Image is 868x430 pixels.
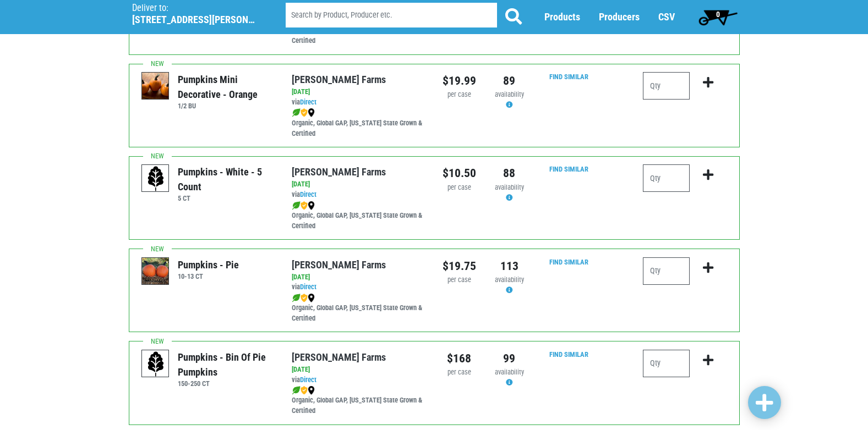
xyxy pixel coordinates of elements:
a: [PERSON_NAME] Farms [292,259,386,271]
div: $168 [443,350,476,367]
a: Direct [300,376,316,384]
img: leaf-e5c59151409436ccce96b2ca1b28e03c.png [292,201,301,210]
span: 0 [716,10,720,19]
img: thumbnail-1243a1f1afb6ea77f95596dc4315903c.png [142,73,170,100]
a: [PERSON_NAME] Farms [292,351,386,363]
div: via [292,375,425,385]
a: Find Similar [549,258,588,266]
a: Direct [300,98,316,106]
img: leaf-e5c59151409436ccce96b2ca1b28e03c.png [292,294,301,302]
span: availability [495,368,524,376]
a: Find Similar [549,73,588,81]
p: Deliver to: [132,3,258,14]
img: map_marker-0e94453035b3232a4d21701695807de9.png [308,294,315,302]
div: Organic, Global GAP, [US_STATE] State Grown & Certified [292,200,425,231]
a: Direct [300,190,316,199]
div: per case [443,90,476,100]
div: Organic, Global GAP, [US_STATE] State Grown & Certified [292,108,425,139]
div: [DATE] [292,179,425,190]
span: availability [495,90,524,98]
div: [DATE] [292,87,425,97]
input: Search by Product, Producer etc. [286,3,497,28]
a: CSV [658,12,675,23]
h6: 150-250 CT [178,379,275,388]
img: thumbnail-f402428343f8077bd364b9150d8c865c.png [142,258,170,285]
a: Pumpkins Mini Decorative - Orange [142,81,170,91]
div: per case [443,183,476,193]
div: Organic, Global GAP, [US_STATE] State Grown & Certified [292,385,425,417]
h6: 10-13 CT [178,272,239,280]
img: safety-e55c860ca8c00a9c171001a62a92dabd.png [301,294,308,302]
img: safety-e55c860ca8c00a9c171001a62a92dabd.png [301,108,308,117]
a: Find Similar [549,350,588,359]
div: per case [443,275,476,285]
img: safety-e55c860ca8c00a9c171001a62a92dabd.png [301,201,308,210]
h6: 5 CT [178,194,275,202]
div: Pumpkins - White - 5 count [178,164,275,194]
div: 99 [493,350,526,367]
img: placeholder-variety-43d6402dacf2d531de610a020419775a.svg [142,350,170,378]
div: $19.99 [443,72,476,90]
span: availability [495,275,524,284]
img: map_marker-0e94453035b3232a4d21701695807de9.png [308,108,315,117]
input: Qty [643,350,690,377]
img: map_marker-0e94453035b3232a4d21701695807de9.png [308,386,315,395]
h6: 1/2 BU [178,102,275,110]
a: Find Similar [549,165,588,173]
div: 113 [493,257,526,275]
a: Producers [599,12,640,23]
div: $19.75 [443,257,476,275]
img: leaf-e5c59151409436ccce96b2ca1b28e03c.png [292,386,301,395]
h5: [STREET_ADDRESS][PERSON_NAME] [132,14,258,26]
div: Pumpkins - Pie [178,257,239,272]
a: Pumpkins - Pie [142,266,170,275]
div: 89 [493,72,526,90]
div: via [292,282,425,293]
input: Qty [643,257,690,285]
div: via [292,190,425,200]
img: placeholder-variety-43d6402dacf2d531de610a020419775a.svg [142,165,170,192]
div: per case [443,367,476,378]
span: availability [495,183,524,191]
input: Qty [643,72,690,100]
a: Products [544,12,580,23]
img: map_marker-0e94453035b3232a4d21701695807de9.png [308,201,315,210]
div: $10.50 [443,164,476,182]
div: Organic, Global GAP, [US_STATE] State Grown & Certified [292,293,425,324]
div: [DATE] [292,365,425,375]
img: safety-e55c860ca8c00a9c171001a62a92dabd.png [301,386,308,395]
div: Pumpkins - Bin of Pie Pumpkins [178,350,275,379]
div: Pumpkins Mini Decorative - Orange [178,72,275,102]
div: [DATE] [292,272,425,283]
a: 0 [694,6,743,28]
a: [PERSON_NAME] Farms [292,74,386,85]
a: Direct [300,283,316,291]
div: 88 [493,164,526,182]
img: leaf-e5c59151409436ccce96b2ca1b28e03c.png [292,108,301,117]
input: Qty [643,164,690,192]
a: [PERSON_NAME] Farms [292,166,386,178]
div: via [292,97,425,108]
